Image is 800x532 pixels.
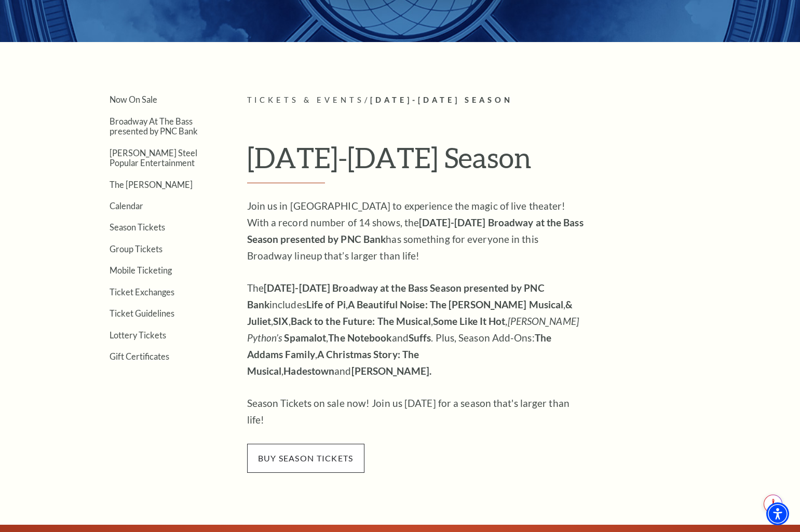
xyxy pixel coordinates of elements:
strong: Suffs [409,332,431,344]
strong: & Juliet [247,298,573,327]
a: Calendar [110,201,143,211]
a: Ticket Exchanges [110,287,174,297]
a: Ticket Guidelines [110,308,174,318]
div: Accessibility Menu [766,502,789,525]
p: Season Tickets on sale now! Join us [DATE] for a season that's larger than life! [247,395,585,428]
strong: The Notebook [328,332,391,344]
strong: Hadestown [283,365,334,377]
strong: [DATE]-[DATE] Broadway at the Bass Season presented by PNC Bank [247,282,545,310]
strong: Back to the Future: The Musical [291,315,431,327]
strong: [DATE]-[DATE] Broadway at the Bass Season presented by PNC Bank [247,216,584,245]
span: Tickets & Events [247,96,365,104]
em: [PERSON_NAME] Python’s [247,315,579,344]
strong: [PERSON_NAME]. [351,365,431,377]
strong: Spamalot [284,332,326,344]
a: Mobile Ticketing [110,265,172,275]
strong: Life of Pi [306,298,346,310]
p: Join us in [GEOGRAPHIC_DATA] to experience the magic of live theater! With a record number of 14 ... [247,198,585,264]
a: Gift Certificates [110,351,169,361]
a: Group Tickets [110,244,162,254]
p: / [247,94,722,107]
a: Now On Sale [110,94,157,104]
span: [DATE]-[DATE] Season [370,96,513,104]
a: buy season tickets [247,452,364,463]
h1: [DATE]-[DATE] Season [247,141,722,183]
p: The includes , , , , , , , and . Plus, Season Add-Ons: , , and [247,280,585,379]
a: [PERSON_NAME] Steel Popular Entertainment [110,148,197,168]
a: Lottery Tickets [110,330,166,340]
a: Broadway At The Bass presented by PNC Bank [110,116,198,136]
strong: SIX [273,315,288,327]
a: The [PERSON_NAME] [110,180,193,189]
strong: Some Like It Hot [433,315,506,327]
a: Season Tickets [110,222,165,232]
strong: A Beautiful Noise: The [PERSON_NAME] Musical [348,298,563,310]
span: buy season tickets [247,444,364,473]
strong: The Addams Family [247,332,551,360]
strong: A Christmas Story: The Musical [247,348,419,377]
